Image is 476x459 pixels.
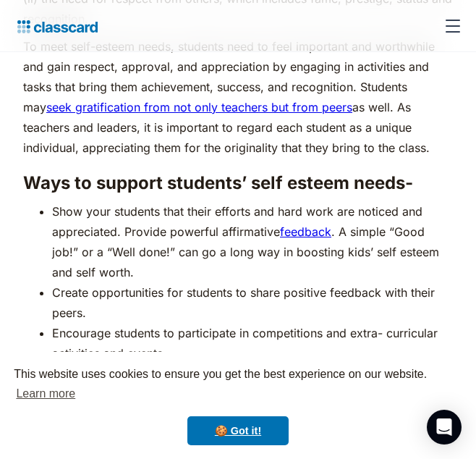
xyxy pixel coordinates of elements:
div: Open Intercom Messenger [427,410,462,445]
div: menu [435,9,464,43]
span: This website uses cookies to ensure you get the best experience on our website. [14,366,462,405]
li: Show your students that their efforts and hard work are noticed and appreciated. Provide powerful... [52,201,453,282]
li: Encourage students to participate in competitions and extra- curricular activities and events. [52,323,453,363]
a: home [12,16,98,36]
a: feedback [280,224,331,239]
li: Create opportunities for students to share positive feedback with their peers. [52,282,453,323]
a: learn more about cookies [14,383,77,405]
a: seek gratification from not only teachers but from peers [46,100,352,114]
h3: Ways to support students’ self esteem needs- [23,172,453,194]
p: To meet self-esteem needs, students need to feel important and worthwhile and gain respect, appro... [23,36,453,158]
a: dismiss cookie message [187,416,289,445]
